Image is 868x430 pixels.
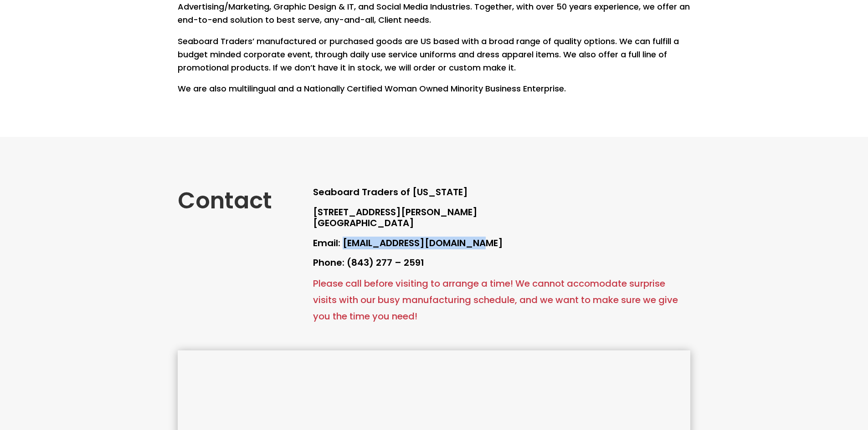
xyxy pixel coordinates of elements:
p: We are also multilingual and a Nationally Certified Woman Owned Minority Business Enterprise. [178,82,690,96]
p: Seaboard Traders of [US_STATE] [313,187,690,207]
p: Phone: (843) 277 – 2591 [313,258,690,268]
p: Email: [EMAIL_ADDRESS][DOMAIN_NAME] [313,238,690,258]
h2: Contact [178,187,285,219]
p: Please call before visiting to arrange a time! We cannot accomodate surprise visits with our busy... [313,275,690,324]
p: Seaboard Traders’ manufactured or purchased goods are US based with a broad range of quality opti... [178,35,690,82]
p: [STREET_ADDRESS][PERSON_NAME] [GEOGRAPHIC_DATA] [313,207,690,238]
